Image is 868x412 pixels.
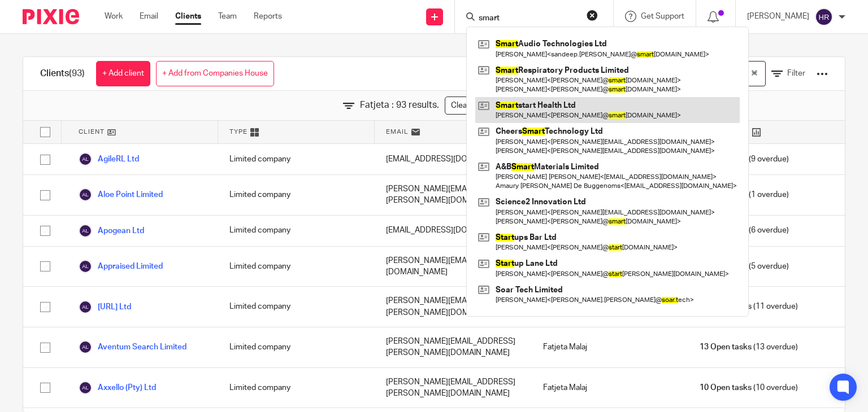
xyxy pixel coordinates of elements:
[815,8,833,26] img: svg%3E
[375,216,531,246] div: [EMAIL_ADDRESS][DOMAIN_NAME]
[218,144,375,174] div: Limited company
[79,188,163,201] a: Aloe Point Limited
[79,127,105,137] span: Client
[79,381,92,395] img: svg%3E
[375,175,531,215] div: [PERSON_NAME][EMAIL_ADDRESS][PERSON_NAME][DOMAIN_NAME]
[34,121,56,143] input: Select all
[79,340,186,354] a: Aventum Search Limited
[79,300,92,314] img: svg%3E
[478,14,579,24] input: Search
[254,11,282,22] a: Reports
[229,127,248,137] span: Type
[587,10,598,21] button: Clear
[752,69,757,78] button: Clear Selected
[218,327,375,367] div: Limited company
[218,368,375,408] div: Limited company
[218,175,375,215] div: Limited company
[140,11,158,22] a: Email
[386,127,409,137] span: Email
[79,381,156,395] a: Axxello (Pty) Ltd
[700,341,798,353] span: (13 overdue)
[79,188,92,201] img: svg%3E
[641,12,684,20] span: Get Support
[218,247,375,287] div: Limited company
[218,287,375,327] div: Limited company
[700,301,798,312] span: (11 overdue)
[375,327,531,367] div: [PERSON_NAME][EMAIL_ADDRESS][PERSON_NAME][DOMAIN_NAME]
[218,11,237,22] a: Team
[375,247,531,287] div: [PERSON_NAME][EMAIL_ADDRESS][DOMAIN_NAME]
[787,69,805,77] span: Filter
[79,224,144,238] a: Apogean Ltd
[532,368,688,408] div: Fatjeta Malaj
[79,260,92,273] img: svg%3E
[96,61,150,86] a: + Add client
[375,287,531,327] div: [PERSON_NAME][EMAIL_ADDRESS][PERSON_NAME][DOMAIN_NAME]
[79,224,92,238] img: svg%3E
[23,9,79,24] img: Pixie
[747,11,809,22] p: [PERSON_NAME]
[375,144,531,174] div: [EMAIL_ADDRESS][DOMAIN_NAME]
[79,260,163,273] a: Appraised Limited
[79,152,139,166] a: AgileRL Ltd
[156,61,274,86] a: + Add from Companies House
[700,341,752,353] span: 13 Open tasks
[700,382,798,393] span: (10 overdue)
[360,99,439,112] span: Fatjeta : 93 results.
[105,11,123,22] a: Work
[375,368,531,408] div: [PERSON_NAME][EMAIL_ADDRESS][PERSON_NAME][DOMAIN_NAME]
[69,69,85,78] span: (93)
[79,340,92,354] img: svg%3E
[532,327,688,367] div: Fatjeta Malaj
[40,68,85,80] h1: Clients
[700,382,752,393] span: 10 Open tasks
[79,300,131,314] a: [URL] Ltd
[445,97,476,115] a: Clear
[175,11,201,22] a: Clients
[79,152,92,166] img: svg%3E
[218,216,375,246] div: Limited company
